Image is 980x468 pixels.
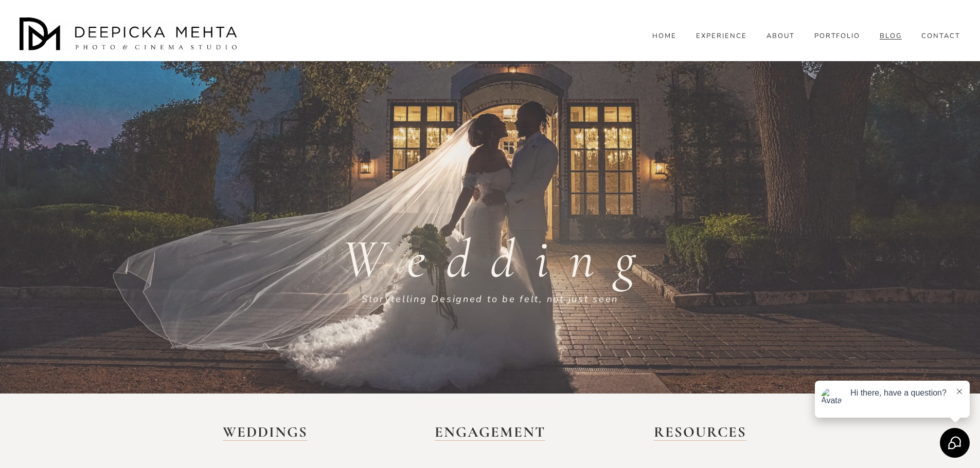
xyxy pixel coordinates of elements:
span: BLOG [880,32,902,41]
a: PORTFOLIO [814,31,861,41]
a: ABOUT [767,31,795,41]
img: Austin Wedding Photographer - Deepicka Mehta Photography &amp; Cinematography [20,17,241,53]
em: Storytelling Designed to be felt, not just seen [362,293,618,305]
a: HOME [652,31,676,41]
a: ENGAGEMENT [435,423,545,441]
a: WEDDINGS [223,423,308,441]
a: RESOURCES [654,423,746,441]
a: folder dropdown [880,31,902,41]
a: EXPERIENCE [696,31,747,41]
a: CONTACT [921,31,960,41]
em: W e d d i n g [342,226,639,292]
